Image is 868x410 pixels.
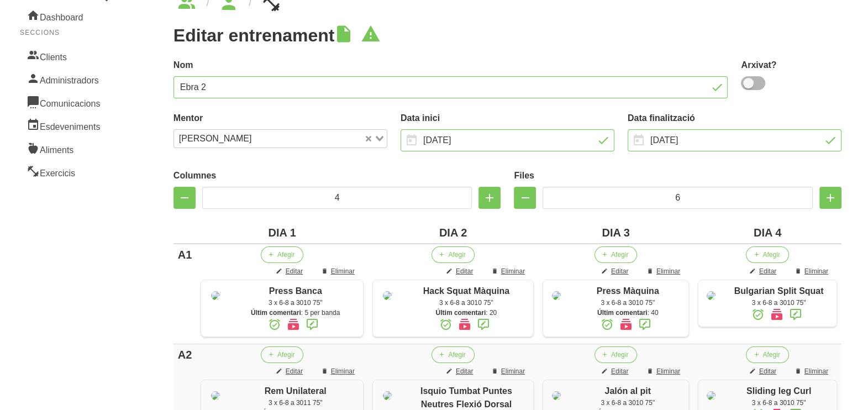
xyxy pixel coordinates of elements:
[265,386,327,396] span: Rem Unilateral
[456,266,473,276] span: Editar
[762,350,780,360] span: Afegir
[485,263,534,280] button: Eliminar
[277,250,294,260] span: Afegir
[611,250,628,260] span: Afegir
[314,363,364,380] button: Eliminar
[173,25,841,45] h1: Editar entrenament
[435,309,486,317] strong: Últim comentari
[233,298,357,308] div: 3 x 6-8 a 3010 75"
[20,28,114,38] p: Seccions
[501,266,525,276] span: Eliminar
[804,266,828,276] span: Eliminar
[176,132,255,145] span: [PERSON_NAME]
[383,291,392,300] img: 8ea60705-12ae-42e8-83e1-4ba62b1261d5%2Factivities%2F31583-hack-squat-png.png
[741,59,841,72] label: Arxivat?
[707,391,716,400] img: 8ea60705-12ae-42e8-83e1-4ba62b1261d5%2Factivities%2F23108-sliding-leg-curl-jpg.jpg
[20,91,114,114] a: Comunicacions
[331,366,355,376] span: Eliminar
[366,135,371,143] button: Clear Selected
[383,391,392,400] img: 8ea60705-12ae-42e8-83e1-4ba62b1261d5%2Factivities%2F38313-isquio-estirat-jpg.jpg
[251,309,301,317] strong: Últim comentari
[286,266,303,276] span: Editar
[788,363,837,380] button: Eliminar
[759,266,776,276] span: Editar
[439,363,482,380] button: Editar
[173,112,387,125] label: Mentor
[743,263,785,280] button: Editar
[423,286,509,296] span: Hack Squat Màquina
[746,346,788,363] button: Afegir
[640,363,689,380] button: Eliminar
[734,286,824,296] span: Bulgarian Split Squat
[261,346,303,363] button: Afegir
[804,366,828,376] span: Eliminar
[698,224,837,241] div: DIA 4
[20,137,114,160] a: Aliments
[762,250,780,260] span: Afegir
[746,386,811,396] span: Sliding leg Curl
[255,132,362,145] input: Search for option
[211,391,220,400] img: 8ea60705-12ae-42e8-83e1-4ba62b1261d5%2Factivities%2F1223-rem-unilateral-jpg.jpg
[405,298,528,308] div: 3 x 6-8 a 3010 75"
[595,363,637,380] button: Editar
[173,59,728,72] label: Nom
[448,350,465,360] span: Afegir
[552,291,561,300] img: 8ea60705-12ae-42e8-83e1-4ba62b1261d5%2Factivities%2F83984-press-maquina-jpg.jpg
[640,263,689,280] button: Eliminar
[178,246,192,263] div: A1
[514,169,841,182] label: Files
[628,112,841,125] label: Data finalització
[572,308,683,318] div: : 40
[405,308,528,318] div: : 20
[233,308,357,318] div: : 5 per banda
[572,298,683,308] div: 3 x 6-8 a 3010 75"
[604,386,651,396] span: Jalón al pit
[173,169,501,182] label: Columnes
[759,366,776,376] span: Editar
[20,67,114,91] a: Administradors
[269,263,312,280] button: Editar
[727,398,831,408] div: 3 x 6-8 a 3010 75"
[269,286,322,296] span: Press Banca
[20,4,114,28] a: Dashboard
[173,129,387,148] div: Search for option
[277,350,294,360] span: Afegir
[597,286,659,296] span: Press Màquina
[572,398,683,408] div: 3 x 6-8 a 3010 75"
[314,263,364,280] button: Eliminar
[401,112,614,125] label: Data inici
[595,246,637,263] button: Afegir
[20,44,114,67] a: Clients
[656,366,680,376] span: Eliminar
[788,263,837,280] button: Eliminar
[372,224,534,241] div: DIA 2
[727,298,831,308] div: 3 x 6-8 a 3010 75"
[552,391,561,400] img: 8ea60705-12ae-42e8-83e1-4ba62b1261d5%2Factivities%2F53995-jalon-al-pit-jpg.jpg
[432,246,474,263] button: Afegir
[595,263,637,280] button: Editar
[439,263,482,280] button: Editar
[501,366,525,376] span: Eliminar
[420,386,512,409] span: Isquio Tumbat Puntes Neutres Flexió Dorsal
[20,114,114,137] a: Esdeveniments
[201,224,364,241] div: DIA 1
[432,346,474,363] button: Afegir
[611,266,628,276] span: Editar
[233,398,357,408] div: 3 x 6-8 a 3011 75"
[211,291,220,300] img: 8ea60705-12ae-42e8-83e1-4ba62b1261d5%2Factivities%2F49855-139-press-de-banca-jpg.jpg
[743,363,785,380] button: Editar
[456,366,473,376] span: Editar
[543,224,689,241] div: DIA 3
[269,363,312,380] button: Editar
[20,160,114,183] a: Exercicis
[331,266,355,276] span: Eliminar
[178,346,192,363] div: A2
[286,366,303,376] span: Editar
[597,309,648,317] strong: Últim comentari
[261,246,303,263] button: Afegir
[656,266,680,276] span: Eliminar
[611,366,628,376] span: Editar
[448,250,465,260] span: Afegir
[611,350,628,360] span: Afegir
[746,246,788,263] button: Afegir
